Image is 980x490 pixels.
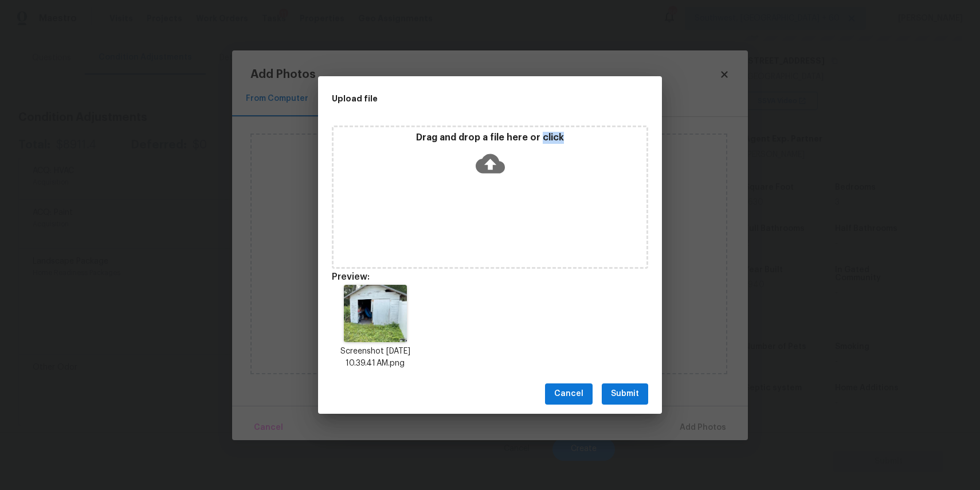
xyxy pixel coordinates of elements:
h2: Upload file [332,92,597,105]
button: Submit [602,383,648,405]
img: 0Uq68mJnvmxInQYPvqfBbcPXv82OqVl06sPrz+XmL+6OPw1Lnz59LWG3nkGp6LTQr+vfKB9C7SAZuDr2ZiOJmYI7H31kza2HN... [344,285,407,342]
span: Cancel [554,387,583,401]
button: Cancel [545,383,593,405]
span: Submit [611,387,639,401]
p: Drag and drop a file here or click [334,132,646,144]
p: Screenshot [DATE] 10.39.41 AM.png [332,346,419,370]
